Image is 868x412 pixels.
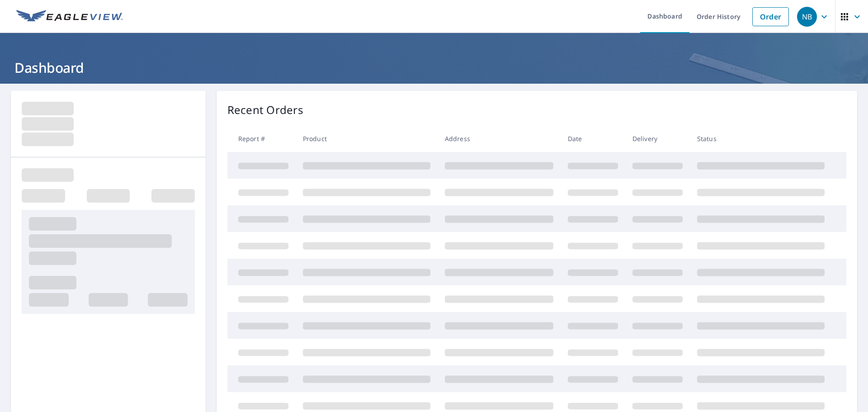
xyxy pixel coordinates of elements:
[625,125,690,152] th: Delivery
[227,125,296,152] th: Report #
[438,125,561,152] th: Address
[227,102,303,118] p: Recent Orders
[296,125,438,152] th: Product
[11,58,857,77] h1: Dashboard
[561,125,625,152] th: Date
[16,10,123,24] img: EV Logo
[752,7,789,26] a: Order
[690,125,832,152] th: Status
[797,7,817,27] div: NB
